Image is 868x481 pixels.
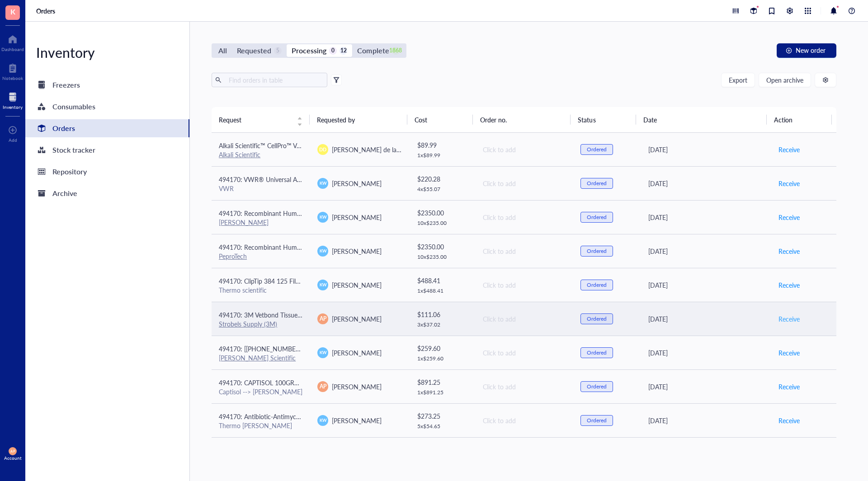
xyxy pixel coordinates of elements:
[407,107,472,132] th: Cost
[587,146,607,153] div: Ordered
[219,150,260,159] a: Alkali Scientific
[778,176,800,191] button: Receive
[417,309,468,319] div: $ 111.06
[219,141,361,150] span: Alkali Scientific™ CellPro™ Vacuum Filtration Flasks
[417,253,468,261] div: 10 x $ 235.00
[483,382,566,392] div: Click to add
[3,104,23,110] div: Inventory
[2,61,23,81] a: Notebook
[332,213,382,222] span: [PERSON_NAME]
[219,319,277,328] a: Strobels Supply (3M)
[320,315,326,323] span: AP
[417,287,468,294] div: 1 x $ 488.41
[332,314,382,323] span: [PERSON_NAME]
[25,43,189,61] div: Inventory
[52,79,80,91] div: Freezers
[417,355,468,362] div: 1 x $ 259.60
[417,377,468,387] div: $ 891.25
[778,312,800,326] button: Receive
[417,389,468,396] div: 1 x $ 891.25
[237,44,271,57] div: Requested
[475,166,573,200] td: Click to add
[778,246,800,256] span: Receive
[483,348,566,358] div: Click to add
[483,314,566,324] div: Click to add
[767,107,832,132] th: Action
[4,455,22,461] div: Account
[587,248,607,255] div: Ordered
[648,280,764,290] div: [DATE]
[475,369,573,403] td: Click to add
[778,212,800,222] span: Receive
[778,413,800,428] button: Receive
[52,165,87,178] div: Repository
[648,348,764,358] div: [DATE]
[319,417,326,424] span: KW
[225,73,324,87] input: Find orders in table
[219,252,247,261] a: PeproTech
[310,107,408,132] th: Requested by
[648,145,764,154] div: [DATE]
[332,416,382,425] span: [PERSON_NAME]
[417,140,468,150] div: $ 89.99
[483,178,566,188] div: Click to add
[648,416,764,425] div: [DATE]
[25,119,189,137] a: Orders
[417,208,468,218] div: $ 2350.00
[475,268,573,302] td: Click to add
[219,276,322,285] span: 494170: ClipTip 384 125 Filter Sterile
[2,75,23,81] div: Notebook
[759,73,811,87] button: Open archive
[219,412,327,421] span: 494170: Antibiotic-Antimycotic (100X)
[587,281,607,289] div: Ordered
[1,32,24,52] a: Dashboard
[475,133,573,167] td: Click to add
[778,178,800,188] span: Receive
[219,175,444,184] span: 494170: VWR® Universal Aerosol Filter Pipet Tips, Racked, Sterile, 100 - 1000 µl
[219,388,303,396] div: Captisol --> [PERSON_NAME]
[778,210,800,224] button: Receive
[25,184,189,202] a: Archive
[319,350,326,356] span: KW
[212,107,310,132] th: Request
[218,44,227,57] div: All
[25,141,189,159] a: Stock tracker
[219,243,333,252] span: 494170: Recombinant Human PDGF-AA
[219,218,269,227] a: [PERSON_NAME]
[475,302,573,336] td: Click to add
[483,416,566,425] div: Click to add
[417,343,468,353] div: $ 259.60
[587,349,607,356] div: Ordered
[25,98,189,116] a: Consumables
[319,282,326,288] span: KW
[219,378,308,387] span: 494170: CAPTISOL 100GRAMS
[25,76,189,94] a: Freezers
[648,246,764,256] div: [DATE]
[777,43,836,58] button: New order
[10,449,15,453] span: AP
[417,152,468,159] div: 1 x $ 89.99
[219,184,303,192] div: VWR
[274,47,282,55] div: 5
[52,187,77,200] div: Archive
[778,280,800,290] span: Receive
[332,247,382,256] span: [PERSON_NAME]
[483,212,566,222] div: Click to add
[52,144,95,156] div: Stock tracker
[483,280,566,290] div: Click to add
[571,107,636,132] th: Status
[778,346,800,360] button: Receive
[319,248,326,254] span: KW
[212,43,406,58] div: segmented control
[417,321,468,328] div: 3 x $ 37.02
[319,214,326,220] span: KW
[332,348,382,357] span: [PERSON_NAME]
[219,209,333,218] span: 494170: Recombinant Human PDGF-BB
[219,310,389,319] span: 494170: 3M Vetbond Tissue Adhesive, 1469SB, 0.1 oz (3 mL)
[9,137,17,143] div: Add
[219,353,296,362] a: [PERSON_NAME] Scientific
[417,423,468,430] div: 5 x $ 54.65
[219,286,303,294] div: Thermo scientific
[636,107,767,132] th: Date
[796,47,826,54] span: New order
